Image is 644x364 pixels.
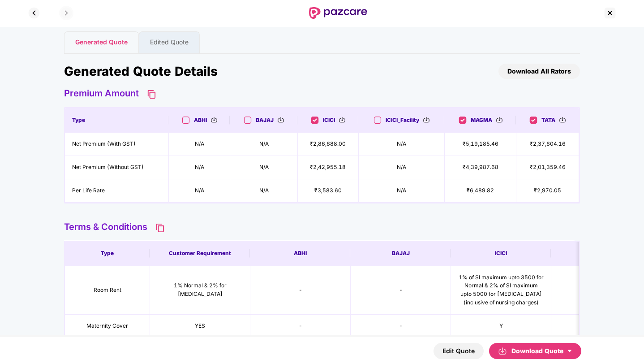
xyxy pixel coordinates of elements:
img: svg+xml;base64,PHN2ZyB3aWR0aD0iMTYiIGhlaWdodD0iMTYiIHZpZXdCb3g9IjAgMCAxNiAxNiIgZmlsbD0ibm9uZSIgeG... [373,116,382,125]
div: YES [157,322,243,330]
td: ₹5,19,185.46 [445,133,516,156]
td: Net Premium (Without GST) [65,156,169,179]
span: ICICI [495,250,507,256]
img: svg+xml;base64,PHN2ZyBpZD0iQ3Jvc3MtMzJ4MzIiIHhtbG5zPSJodHRwOi8vd3d3LnczLm9yZy8yMDAwL3N2ZyIgd2lkdG... [603,6,617,20]
img: svg+xml;base64,PHN2ZyBpZD0iRG93bmxvYWQtMzJ4MzIiIHhtbG5zPSJodHRwOi8vd3d3LnczLm9yZy8yMDAwL3N2ZyIgd2... [210,116,218,123]
img: svg+xml;base64,PHN2ZyBpZD0iRG93bmxvYWQtMzJ4MzIiIHhtbG5zPSJodHRwOi8vd3d3LnczLm9yZy8yMDAwL3N2ZyIgd2... [339,116,346,123]
td: N/A [359,179,445,203]
div: Edit Quote [442,347,475,355]
td: ₹4,39,987.68 [445,156,516,179]
span: ICICI_Facility [386,117,419,124]
span: Type [101,250,114,256]
span: MAGMA [471,117,492,124]
td: Net Premium (With GST) [65,133,169,156]
div: 1% of SI maximum upto 3500 for Normal & 2% of SI maximum upto 5000 for [MEDICAL_DATA] (inclusive ... [458,273,544,307]
td: N/A [230,156,297,179]
td: ₹2,42,955.18 [298,156,359,179]
span: BAJAJ [256,117,274,124]
img: svg+xml;base64,PHN2ZyBpZD0iRG93bmxvYWQtMzJ4MzIiIHhtbG5zPSJodHRwOi8vd3d3LnczLm9yZy8yMDAwL3N2ZyIgd2... [423,116,430,123]
span: Customer Requirement [169,250,231,256]
span: TATA [541,117,555,124]
div: - [358,286,443,295]
div: Download All Rators [507,66,571,76]
td: N/A [169,156,230,179]
div: Generated Quote [64,31,139,53]
div: 1% Normal & 2% for [MEDICAL_DATA] [157,282,243,299]
img: svg+xml;base64,PHN2ZyB3aWR0aD0iMTYiIGhlaWdodD0iMTYiIHZpZXdCb3g9IjAgMCAxNiAxNiIgZmlsbD0ibm9uZSIgeG... [458,116,467,125]
div: - [558,286,644,295]
span: ABHI [294,250,307,256]
td: ₹2,37,604.16 [516,133,579,156]
img: svg+xml;base64,PHN2ZyB3aWR0aD0iMTYiIGhlaWdodD0iMTYiIHZpZXdCb3g9IjAgMCAxNiAxNiIgZmlsbD0ibm9uZSIgeG... [310,116,319,125]
span: caret-down [567,348,572,354]
div: - [558,322,644,330]
td: N/A [230,133,297,156]
td: ₹2,970.05 [516,179,579,203]
td: N/A [169,179,230,203]
span: ICICI [323,117,335,124]
img: quoteDownload [309,7,368,19]
div: Edited Quote [139,31,200,53]
img: svg+xml;base64,PHN2ZyB3aWR0aD0iMTYiIGhlaWdodD0iMTYiIHZpZXdCb3g9IjAgMCAxNiAxNiIgZmlsbD0ibm9uZSIgeG... [181,116,190,125]
td: ₹2,01,359.46 [516,156,579,179]
td: Per Life Rate [65,179,169,203]
img: svg+xml;base64,PHN2ZyBpZD0iRG93bmxvYWQtMzJ4MzIiIHhtbG5zPSJodHRwOi8vd3d3LnczLm9yZy8yMDAwL3N2ZyIgd2... [496,116,503,123]
img: svg+xml;base64,PHN2ZyB3aWR0aD0iMTYiIGhlaWdodD0iMTYiIHZpZXdCb3g9IjAgMCAxNiAxNiIgZmlsbD0ibm9uZSIgeG... [243,116,252,125]
span: ABHI [194,117,207,124]
span: Premium Amount [64,88,139,103]
img: Clipboard Icon [146,89,157,100]
div: Generated Quote Details [64,64,218,79]
div: - [258,322,343,330]
img: svg+xml;base64,PHN2ZyBpZD0iQmFjay0zMngzMiIgeG1sbnM9Imh0dHA6Ly93d3cudzMub3JnLzIwMDAvc3ZnIiB3aWR0aD... [27,6,41,20]
td: N/A [359,156,445,179]
span: BAJAJ [392,250,410,256]
td: Maternity Cover [65,315,150,338]
img: svg+xml;base64,PHN2ZyBpZD0iRG93bmxvYWQtMzJ4MzIiIHhtbG5zPSJodHRwOi8vd3d3LnczLm9yZy8yMDAwL3N2ZyIgd2... [559,116,566,123]
td: ₹2,86,688.00 [298,133,359,156]
td: Room Rent [65,266,150,315]
td: ₹6,489.82 [445,179,516,203]
td: ₹3,583.60 [298,179,359,203]
div: - [358,322,443,330]
img: Clipboard Icon for T&C [155,223,165,233]
td: N/A [230,179,297,203]
div: Y [458,322,544,330]
span: Terms & Conditions [64,221,147,237]
img: svg+xml;base64,PHN2ZyB3aWR0aD0iMTYiIGhlaWdodD0iMTYiIHZpZXdCb3g9IjAgMCAxNiAxNiIgZmlsbD0ibm9uZSIgeG... [529,116,538,125]
span: Type [72,117,85,123]
td: N/A [359,133,445,156]
div: Download Quote [511,346,572,356]
td: N/A [169,133,230,156]
div: - [258,286,343,295]
img: svg+xml;base64,PHN2ZyBpZD0iRG93bmxvYWQtMzJ4MzIiIHhtbG5zPSJodHRwOi8vd3d3LnczLm9yZy8yMDAwL3N2ZyIgd2... [277,116,284,123]
img: svg+xml;base64,PHN2ZyBpZD0iRG93bmxvYWQtMzJ4MzIiIHhtbG5zPSJodHRwOi8vd3d3LnczLm9yZy8yMDAwL3N2ZyIgd2... [498,346,507,356]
